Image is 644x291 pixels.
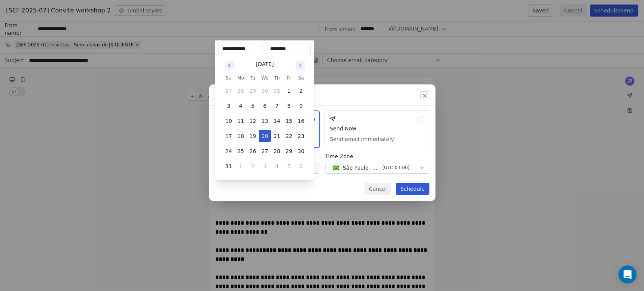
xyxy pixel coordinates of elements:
[223,115,235,127] button: 10
[259,115,271,127] button: 13
[271,160,283,172] button: 4
[247,130,259,142] button: 19
[223,160,235,172] button: 31
[235,115,247,127] button: 11
[295,100,307,112] button: 9
[235,130,247,142] button: 18
[283,85,295,97] button: 1
[235,145,247,157] button: 25
[295,115,307,127] button: 16
[223,145,235,157] button: 24
[295,130,307,142] button: 23
[283,130,295,142] button: 22
[259,74,271,82] th: Wednesday
[223,100,235,112] button: 3
[247,145,259,157] button: 26
[295,60,306,71] button: Go to next month
[259,100,271,112] button: 6
[247,100,259,112] button: 5
[259,145,271,157] button: 27
[283,145,295,157] button: 29
[271,100,283,112] button: 7
[223,74,235,82] th: Sunday
[247,160,259,172] button: 2
[271,145,283,157] button: 28
[235,74,247,82] th: Monday
[295,74,307,82] th: Saturday
[259,85,271,97] button: 30
[271,130,283,142] button: 21
[235,100,247,112] button: 4
[295,85,307,97] button: 2
[223,85,235,97] button: 27
[271,85,283,97] button: 31
[295,160,307,172] button: 6
[247,115,259,127] button: 12
[235,85,247,97] button: 28
[247,74,259,82] th: Tuesday
[283,160,295,172] button: 5
[271,74,283,82] th: Thursday
[283,100,295,112] button: 8
[283,115,295,127] button: 15
[235,160,247,172] button: 1
[256,60,274,68] div: [DATE]
[295,145,307,157] button: 30
[271,115,283,127] button: 14
[223,130,235,142] button: 17
[259,130,271,142] button: 20
[247,85,259,97] button: 29
[259,160,271,172] button: 3
[283,74,295,82] th: Friday
[224,60,235,71] button: Go to previous month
